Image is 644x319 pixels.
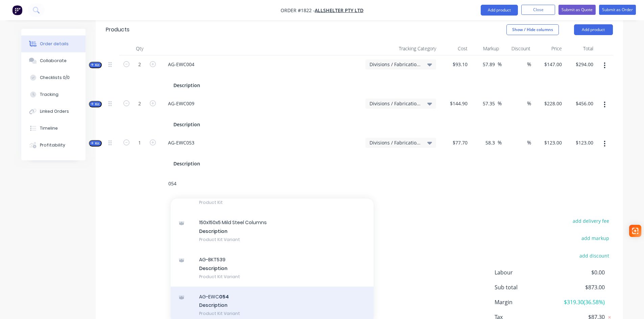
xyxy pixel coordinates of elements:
[495,268,555,276] span: Labour
[578,234,613,243] button: add markup
[21,69,86,86] button: Checklists 0/0
[495,283,555,291] span: Sub total
[554,298,604,306] span: $319.30 ( 36.58 %)
[171,119,203,129] div: Description
[21,35,86,52] button: Order details
[527,60,531,68] span: %
[119,42,160,55] div: Qty
[40,91,58,98] div: Tracking
[481,5,518,16] button: Add product
[442,100,468,107] span: $144.90
[498,100,502,107] span: %
[91,102,100,107] span: Kit
[168,177,303,190] input: Start typing to add a product...
[599,5,636,15] button: Submit as Order
[506,24,559,35] button: Show / Hide columns
[40,142,65,148] div: Profitability
[442,139,468,146] span: $77.70
[40,41,69,47] div: Order details
[40,75,70,81] div: Checklists 0/0
[569,216,613,225] button: add delivery fee
[495,298,555,306] span: Margin
[369,61,421,68] span: Divisions / Fabrication Only
[89,62,102,68] button: Kit
[163,99,200,108] div: AG-EWC009
[369,139,421,146] span: Divisions / Fabrication Only
[163,59,200,69] div: AG-EWC004
[21,86,86,103] button: Tracking
[40,58,67,64] div: Collaborate
[498,60,502,68] span: %
[442,61,468,68] span: $93.10
[439,42,470,55] div: Cost
[163,138,200,148] div: AG-EWC053
[558,5,596,15] button: Submit as Quote
[470,42,502,55] div: Markup
[21,52,86,69] button: Collaborate
[521,5,555,15] button: Close
[363,42,439,55] div: Tracking Category
[91,141,100,146] span: Kit
[527,100,531,107] span: %
[171,159,203,168] div: Description
[502,42,533,55] div: Discount
[21,103,86,120] button: Linked Orders
[576,251,613,260] button: add discount
[21,137,86,154] button: Profitability
[89,140,102,147] button: Kit
[554,268,604,276] span: $0.00
[89,101,102,107] button: Kit
[315,7,363,14] a: Allshelter Pty Ltd
[171,80,203,90] div: Description
[369,100,421,107] span: Divisions / Fabrication Only
[533,42,565,55] div: Price
[106,26,129,34] div: Products
[12,5,22,15] img: Factory
[21,120,86,137] button: Timeline
[554,283,604,291] span: $873.00
[574,24,613,35] button: Add product
[40,125,58,131] div: Timeline
[40,108,69,114] div: Linked Orders
[565,42,596,55] div: Total
[281,7,315,14] span: Order #1822 -
[91,62,100,68] span: Kit
[527,139,531,147] span: %
[498,139,502,147] span: %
